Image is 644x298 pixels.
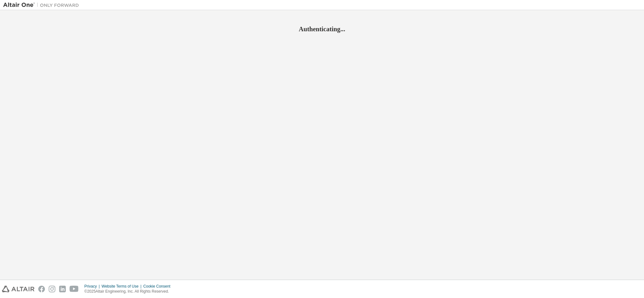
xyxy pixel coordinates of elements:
[2,286,34,292] img: altair_logo.svg
[143,284,174,289] div: Cookie Consent
[84,284,101,289] div: Privacy
[101,284,143,289] div: Website Terms of Use
[49,286,55,292] img: instagram.svg
[84,289,174,294] p: © 2025 Altair Engineering, Inc. All Rights Reserved.
[59,286,66,292] img: linkedin.svg
[3,25,641,33] h2: Authenticating...
[70,286,79,292] img: youtube.svg
[38,286,45,292] img: facebook.svg
[3,2,82,8] img: Altair One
